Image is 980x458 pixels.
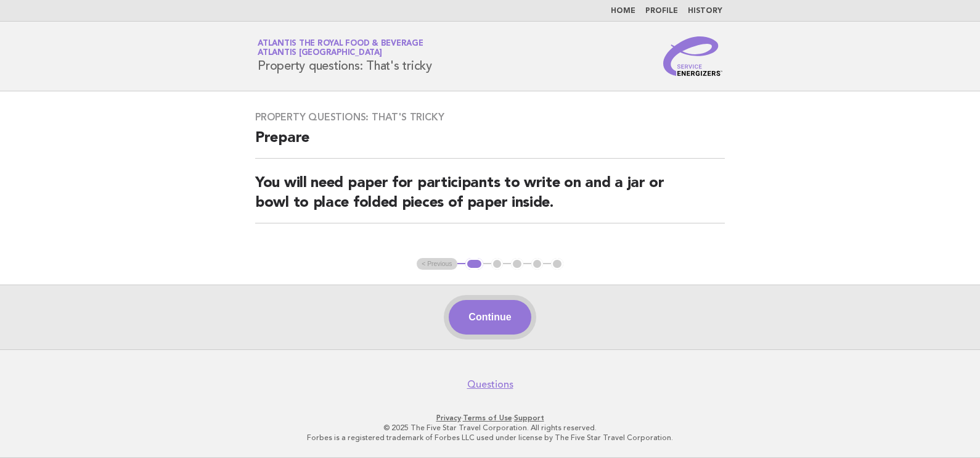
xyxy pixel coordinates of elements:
a: Questions [467,378,513,391]
h2: You will need paper for participants to write on and a jar or bowl to place folded pieces of pape... [255,173,725,223]
button: Continue [449,300,531,335]
a: Profile [645,7,678,15]
p: Forbes is a registered trademark of Forbes LLC used under license by The Five Star Travel Corpora... [113,433,867,443]
img: Service Energizers [663,36,722,76]
p: © 2025 The Five Star Travel Corporation. All rights reserved. [113,423,867,433]
a: Terms of Use [463,414,512,422]
h3: Property questions: That's tricky [255,111,725,123]
p: · · [113,413,867,423]
a: Home [611,7,635,15]
h2: Prepare [255,128,725,159]
a: Support [514,414,544,422]
a: History [688,7,722,15]
span: Atlantis [GEOGRAPHIC_DATA] [258,49,382,57]
h1: Property questions: That's tricky [258,40,432,72]
a: Atlantis the Royal Food & BeverageAtlantis [GEOGRAPHIC_DATA] [258,40,423,57]
button: 1 [465,258,483,270]
a: Privacy [436,414,461,422]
